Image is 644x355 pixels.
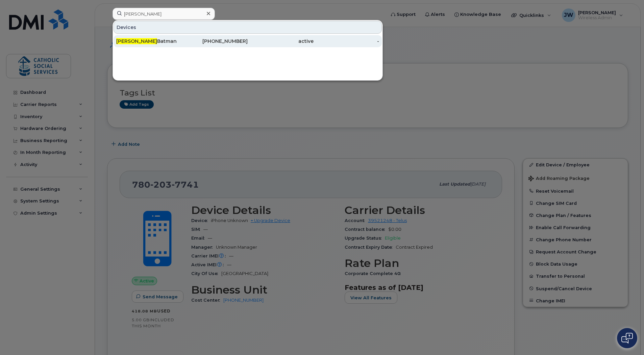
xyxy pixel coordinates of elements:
[621,333,633,344] img: Open chat
[182,38,248,45] div: [PHONE_NUMBER]
[248,38,314,45] div: active
[114,35,382,47] a: [PERSON_NAME]Batman[PHONE_NUMBER]active-
[116,38,182,45] div: Batman
[314,38,379,45] div: -
[116,38,157,44] span: [PERSON_NAME]
[114,21,382,34] div: Devices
